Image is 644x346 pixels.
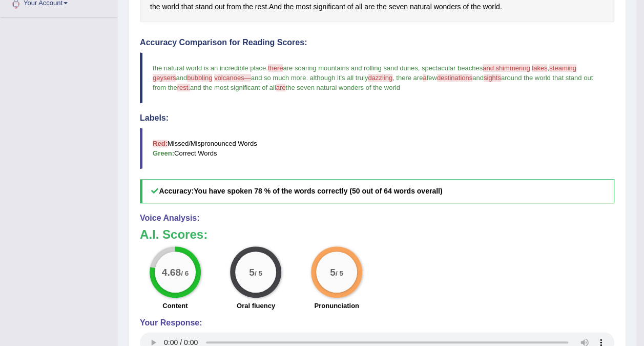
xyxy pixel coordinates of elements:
[463,2,469,12] span: Click to see word definition
[140,38,614,47] h4: Accuracy Comparison for Reading Scores:
[251,74,368,82] span: and so much more. although it's all truly
[237,301,275,311] label: Oral fluency
[377,2,386,12] span: Click to see word definition
[392,74,423,82] span: , there are
[484,74,501,82] span: sights
[423,74,426,82] span: a
[284,2,294,12] span: Click to see word definition
[255,2,267,12] span: Click to see word definition
[194,187,442,195] b: You have spoken 78 % of the words correctly (50 out of 64 words overall)
[364,2,375,12] span: Click to see word definition
[471,2,481,12] span: Click to see word definition
[226,2,241,12] span: Click to see word definition
[195,2,213,12] span: Click to see word definition
[190,84,276,91] span: and the most significant of all
[140,128,614,169] blockquote: Missed/Mispronounced Words Correct Words
[162,2,179,12] span: Click to see word definition
[276,84,286,91] span: are
[269,2,282,12] span: Click to see word definition
[162,266,181,278] big: 4.68
[285,84,400,91] span: the seven natural wonders of the world
[140,318,614,328] h4: Your Response:
[336,270,343,277] small: / 5
[437,74,472,82] span: destinations
[483,64,530,72] span: and shimmering
[177,84,190,91] span: rest.
[547,64,549,72] span: ,
[153,149,174,157] b: Green:
[187,74,212,82] span: bubbling
[483,2,500,12] span: Click to see word definition
[296,2,311,12] span: Click to see word definition
[314,301,359,311] label: Pronunciation
[388,2,407,12] span: Click to see word definition
[153,64,268,72] span: the natural world is an incredible place.
[433,2,461,12] span: Click to see word definition
[410,2,432,12] span: Click to see word definition
[181,270,189,277] small: / 6
[181,2,193,12] span: Click to see word definition
[255,270,262,277] small: / 5
[426,74,437,82] span: few
[215,2,224,12] span: Click to see word definition
[347,2,354,12] span: Click to see word definition
[330,266,336,278] big: 5
[153,74,176,82] span: geysers
[140,113,614,123] h4: Labels:
[549,64,576,72] span: steaming
[355,2,362,12] span: Click to see word definition
[214,74,251,82] span: volcanoes—
[472,74,484,82] span: and
[243,2,253,12] span: Click to see word definition
[283,64,483,72] span: are soaring mountains and rolling sand dunes, spectacular beaches
[140,214,614,223] h4: Voice Analysis:
[368,74,392,82] span: dazzling
[313,2,345,12] span: Click to see word definition
[250,266,255,278] big: 5
[532,64,547,72] span: lakes
[153,140,168,147] b: Red:
[140,227,207,241] b: A.I. Scores:
[150,2,160,12] span: Click to see word definition
[176,74,188,82] span: and
[162,301,188,311] label: Content
[140,179,614,203] h5: Accuracy:
[268,64,283,72] span: there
